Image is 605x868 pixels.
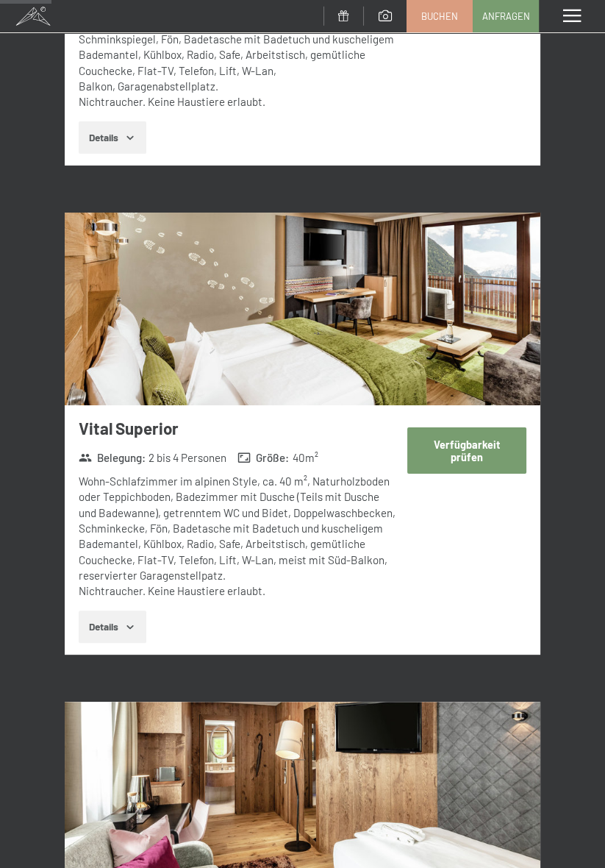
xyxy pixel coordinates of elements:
[293,450,318,466] span: 40 m²
[79,611,146,643] button: Details
[407,427,526,474] button: Verfügbarkeit prüfen
[79,474,397,599] div: Wohn-Schlafzimmer im alpinen Style, ca. 40 m², Naturholzboden oder Teppichboden, Badezimmer mit D...
[79,417,397,440] h3: Vital Superior
[237,450,289,466] strong: Größe :
[148,450,226,466] span: 2 bis 4 Personen
[407,1,472,32] a: Buchen
[473,1,538,32] a: Anfragen
[482,10,530,23] span: Anfragen
[65,213,540,405] img: mss_renderimg.php
[421,10,458,23] span: Buchen
[79,450,146,466] strong: Belegung :
[79,121,146,154] button: Details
